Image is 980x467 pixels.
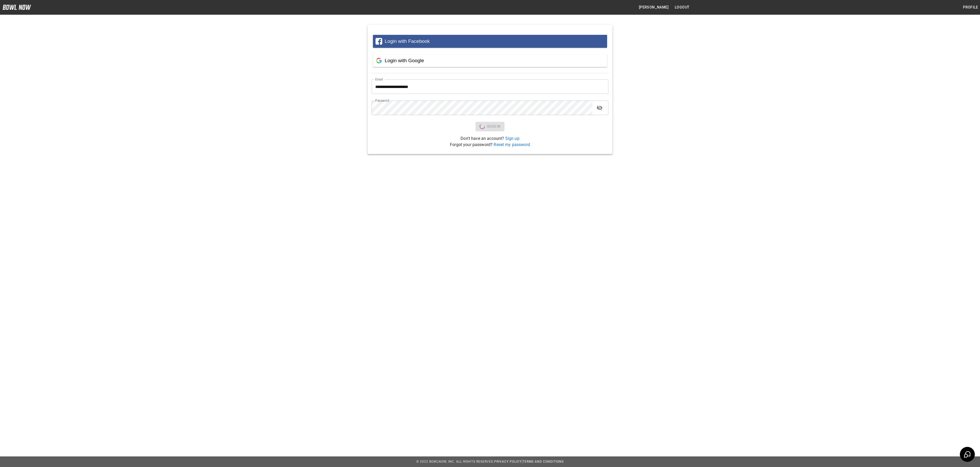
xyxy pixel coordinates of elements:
[372,142,608,148] p: Forgot your password?
[505,136,519,141] a: Sign up
[494,460,522,463] a: Privacy Policy
[594,103,605,113] button: toggle password visibility
[961,3,980,12] button: Profile
[494,142,530,147] a: Reset my password
[373,35,607,48] button: Login with Facebook
[673,3,691,12] button: Logout
[637,3,671,12] button: [PERSON_NAME]
[416,460,494,463] span: © 2022 BowlNow, Inc. All Rights Reserved.
[373,54,607,67] button: Login with Google
[385,58,424,63] span: Login with Google
[3,5,31,10] img: logo
[372,135,608,142] p: Don't have an account?
[385,38,430,44] span: Login with Facebook
[523,460,564,463] a: Terms and Conditions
